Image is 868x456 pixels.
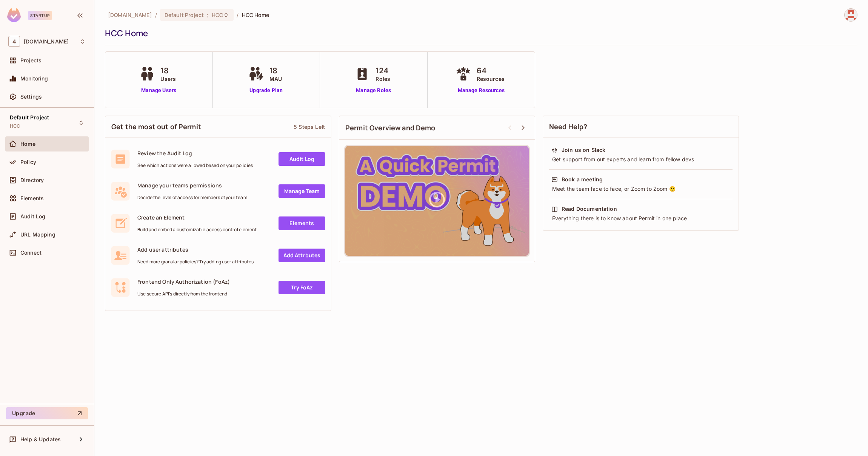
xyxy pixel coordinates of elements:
div: Read Documentation [562,205,617,213]
span: HCC Home [242,11,269,19]
a: Manage Users [138,87,180,94]
span: Create an Element [137,214,257,221]
li: / [155,11,157,19]
img: abrar.gohar@46labs.com [845,9,857,21]
span: HCC [10,123,20,129]
span: URL Mapping [20,232,55,238]
span: Build and embed a customizable access control element [137,227,257,233]
span: Monitoring [20,76,48,82]
span: Need Help? [549,122,588,131]
div: HCC Home [105,28,854,39]
span: Get the most out of Permit [111,122,201,131]
span: Manage your teams permissions [137,182,247,189]
span: Users [160,75,176,83]
span: MAU [269,75,282,83]
button: Upgrade [6,407,88,419]
a: Upgrade Plan [247,87,286,94]
span: Help & Updates [20,436,61,442]
a: Audit Log [279,152,325,166]
li: / [237,11,239,19]
div: Book a meeting [562,176,603,183]
a: Manage Team [279,184,325,198]
span: Settings [20,94,42,100]
span: Connect [20,250,42,256]
div: 5 Steps Left [294,123,325,130]
div: Everything there is to know about Permit in one place [551,215,730,222]
span: Default Project [165,11,204,19]
span: Use secure API's directly from the frontend [137,291,230,297]
span: 18 [269,65,282,76]
span: Decide the level of access for members of your team [137,195,247,201]
span: 124 [376,65,390,76]
img: SReyMgAAAABJRU5ErkJggg== [7,8,21,22]
span: HCC [212,11,223,19]
span: Workspace: 46labs.com [24,39,69,45]
span: 18 [160,65,176,76]
span: Frontend Only Authorization (FoAz) [137,278,230,285]
span: Home [20,141,36,147]
a: Manage Resources [454,87,508,94]
span: Roles [376,75,390,83]
span: Add user attributes [137,246,254,253]
div: Startup [28,11,52,20]
a: Manage Roles [353,87,394,94]
span: Directory [20,177,44,183]
span: the active workspace [108,11,152,19]
span: See which actions were allowed based on your policies [137,162,253,168]
a: Add Attrbutes [279,249,325,262]
span: Default Project [10,114,49,121]
a: Elements [279,216,325,230]
div: Get support from out experts and learn from fellow devs [551,156,730,163]
span: Need more granular policies? Try adding user attributes [137,259,254,265]
span: Resources [477,75,505,83]
span: 64 [477,65,505,76]
span: Elements [20,195,44,201]
span: Policy [20,159,36,165]
div: Meet the team face to face, or Zoom to Zoom 😉 [551,185,730,193]
span: Projects [20,57,42,63]
span: Audit Log [20,213,45,219]
div: Join us on Slack [562,146,605,154]
span: Review the Audit Log [137,150,253,157]
a: Try FoAz [279,281,325,294]
span: : [206,12,209,18]
span: Permit Overview and Demo [345,123,436,133]
span: 4 [8,36,20,47]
